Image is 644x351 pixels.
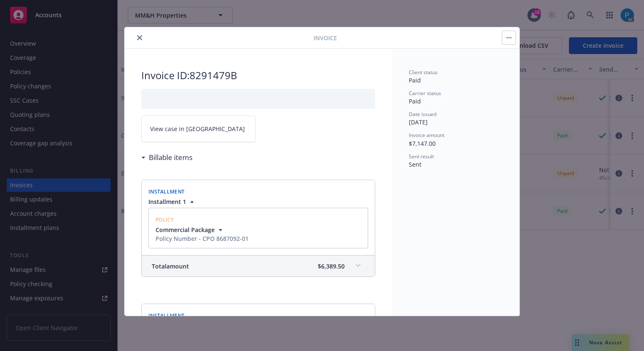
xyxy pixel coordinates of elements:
span: Installment [148,188,184,195]
div: Billable items [141,152,192,163]
span: [DATE] [409,118,428,126]
span: Commercial Package [156,225,215,234]
span: $6,389.50 [318,262,345,271]
span: Paid [409,97,421,105]
span: View case in [GEOGRAPHIC_DATA] [150,124,245,133]
span: Installment 1 [148,197,186,206]
span: Sent [409,160,421,168]
div: Policy Number - CPO 8687092-01 [156,234,249,243]
span: Carrier status [409,90,441,97]
button: close [135,33,145,43]
h3: Billable items [149,152,192,163]
span: $7,147.00 [409,139,436,147]
button: Installment 1 [148,197,196,206]
a: View case in [GEOGRAPHIC_DATA] [141,116,256,142]
span: Date issued [409,111,436,118]
span: Invoice [314,34,337,42]
h2: Invoice ID: 8291479B [141,69,375,82]
span: Total amount [152,262,189,271]
span: Invoice amount [409,132,444,139]
span: Sent result [409,153,434,160]
span: Client status [409,69,438,76]
span: Policy [156,216,174,223]
button: Commercial Package [156,225,249,234]
span: Paid [409,76,421,84]
div: Totalamount$6,389.50 [142,256,375,276]
span: Installment [148,312,184,319]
